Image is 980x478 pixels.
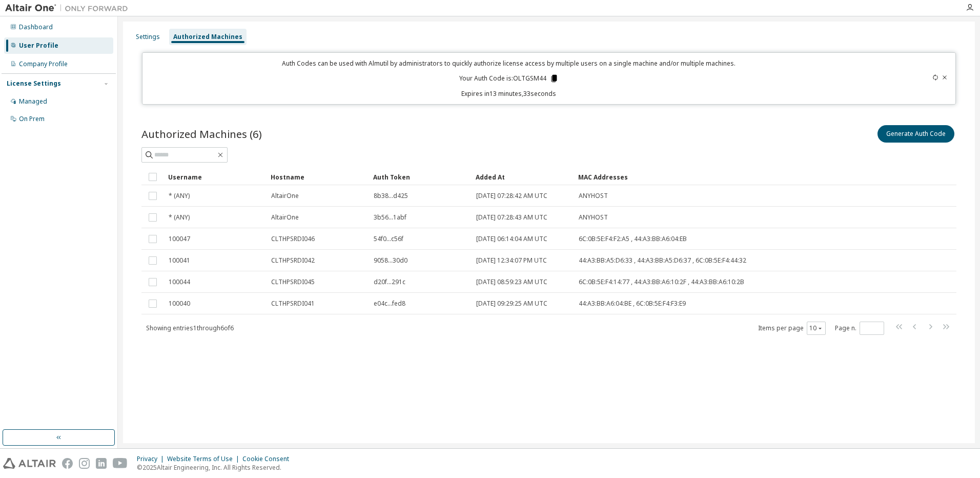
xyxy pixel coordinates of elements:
button: Generate Auth Code [877,125,954,143]
span: [DATE] 09:29:25 AM UTC [476,300,547,308]
div: User Profile [19,42,58,50]
div: Added At [476,169,570,185]
span: Showing entries 1 through 6 of 6 [146,324,234,332]
span: Authorized Machines (6) [141,127,262,141]
span: 6C:0B:5E:F4:14:77 , 44:A3:BB:A6:10:2F , 44:A3:BB:A6:10:2B [579,278,744,286]
div: Cookie Consent [242,455,295,463]
span: 100040 [169,300,190,308]
span: AltairOne [271,192,299,200]
span: ANYHOST [579,213,608,222]
span: 100041 [169,256,190,265]
span: AltairOne [271,213,299,222]
span: [DATE] 07:28:42 AM UTC [476,192,547,200]
span: 100047 [169,235,190,243]
span: ANYHOST [579,192,608,200]
div: Username [168,169,262,185]
span: d20f...291c [374,278,405,286]
span: * (ANY) [169,192,190,200]
span: e04c...fed8 [374,300,405,308]
div: On Prem [19,115,45,123]
div: Company Profile [19,60,68,68]
p: Expires in 13 minutes, 33 seconds [149,89,870,98]
span: 100044 [169,278,190,286]
p: © 2025 Altair Engineering, Inc. All Rights Reserved. [137,463,295,472]
span: 54f0...c56f [374,235,403,243]
div: Settings [136,33,160,41]
div: Dashboard [19,23,53,31]
span: [DATE] 08:59:23 AM UTC [476,278,547,286]
span: 6C:0B:5E:F4:F2:A5 , 44:A3:BB:A6:04:EB [579,235,687,243]
span: * (ANY) [169,213,190,222]
img: Altair One [5,3,133,13]
img: youtube.svg [113,458,128,469]
span: 3b56...1abf [374,213,406,222]
span: [DATE] 12:34:07 PM UTC [476,256,547,265]
div: Hostname [271,169,365,185]
span: 44:A3:BB:A5:D6:33 , 44:A3:BB:A5:D6:37 , 6C:0B:5E:F4:44:32 [579,256,746,265]
div: Managed [19,97,47,106]
img: linkedin.svg [96,458,107,469]
span: 8b38...d425 [374,192,408,200]
img: facebook.svg [62,458,73,469]
div: Website Terms of Use [167,455,242,463]
span: 44:A3:BB:A6:04:BE , 6C:0B:5E:F4:F3:E9 [579,300,686,308]
img: instagram.svg [79,458,90,469]
div: Authorized Machines [173,33,242,41]
span: CLTHPSRDI045 [271,278,315,286]
div: Privacy [137,455,167,463]
p: Your Auth Code is: OLTGSM44 [459,74,559,83]
span: CLTHPSRDI041 [271,300,315,308]
span: CLTHPSRDI042 [271,256,315,265]
div: License Settings [7,79,61,88]
span: [DATE] 07:28:43 AM UTC [476,213,547,222]
span: [DATE] 06:14:04 AM UTC [476,235,547,243]
div: Auth Token [373,169,467,185]
span: 9058...30d0 [374,256,407,265]
button: 10 [809,324,823,332]
div: MAC Addresses [578,169,849,185]
span: Page n. [835,322,884,335]
span: CLTHPSRDI046 [271,235,315,243]
img: altair_logo.svg [3,458,56,469]
span: Items per page [758,322,826,335]
p: Auth Codes can be used with Almutil by administrators to quickly authorize license access by mult... [149,59,870,68]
